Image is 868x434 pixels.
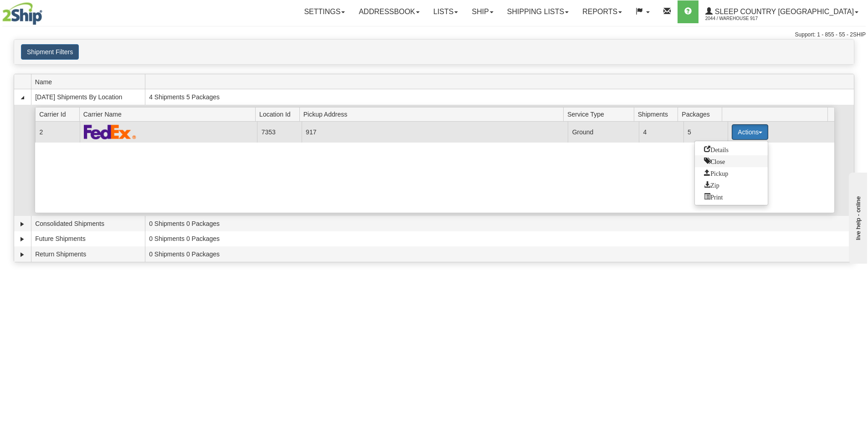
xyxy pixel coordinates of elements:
[18,93,27,102] a: Collapse
[83,107,256,121] span: Carrier Name
[18,220,27,229] a: Expand
[257,122,301,142] td: 7353
[500,0,575,23] a: Shipping lists
[847,170,867,263] iframe: chat widget
[352,0,426,23] a: Addressbook
[426,0,465,23] a: Lists
[2,2,42,25] img: logo2044.jpg
[259,107,299,121] span: Location Id
[18,235,27,244] a: Expand
[567,107,634,121] span: Service Type
[84,124,136,139] img: FedEx Express®
[699,0,865,23] a: Sleep Country [GEOGRAPHIC_DATA] 2044 / Warehouse 917
[35,75,145,89] span: Name
[575,0,629,23] a: Reports
[732,124,768,140] button: Actions
[31,216,145,231] td: Consolidated Shipments
[145,246,854,262] td: 0 Shipments 0 Packages
[31,89,145,105] td: [DATE] Shipments By Location
[7,8,84,15] div: live help - online
[31,246,145,262] td: Return Shipments
[639,122,683,142] td: 4
[695,143,768,155] a: Go to Details view
[704,193,723,199] span: Print
[21,44,79,60] button: Shipment Filters
[683,122,728,142] td: 5
[704,169,728,176] span: Pickup
[303,107,564,121] span: Pickup Address
[18,250,27,259] a: Expand
[297,0,352,23] a: Settings
[39,107,79,121] span: Carrier Id
[695,155,768,167] a: Close this group
[31,231,145,247] td: Future Shipments
[35,122,79,142] td: 2
[704,181,719,188] span: Zip
[713,8,854,15] span: Sleep Country [GEOGRAPHIC_DATA]
[302,122,568,142] td: 917
[465,0,500,23] a: Ship
[145,231,854,247] td: 0 Shipments 0 Packages
[2,31,866,39] div: Support: 1 - 855 - 55 - 2SHIP
[638,107,678,121] span: Shipments
[145,89,854,105] td: 4 Shipments 5 Packages
[682,107,722,121] span: Packages
[704,158,725,164] span: Close
[695,191,768,203] a: Print or Download All Shipping Documents in one file
[568,122,639,142] td: Ground
[695,167,768,179] a: Request a carrier pickup
[705,14,774,23] span: 2044 / Warehouse 917
[704,146,729,152] span: Details
[695,179,768,191] a: Zip and Download All Shipping Documents
[145,216,854,231] td: 0 Shipments 0 Packages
